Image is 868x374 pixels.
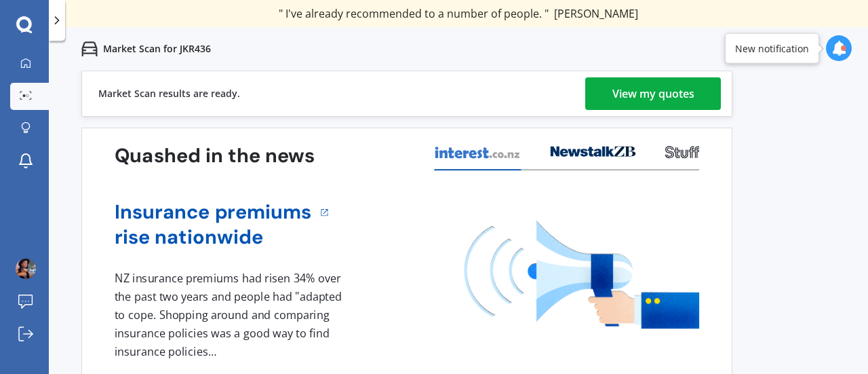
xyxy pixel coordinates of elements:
div: View my quotes [612,77,694,110]
a: rise nationwide [115,225,312,250]
div: Market Scan results are ready. [98,71,240,116]
p: Market Scan for JKR436 [103,42,211,56]
img: media image [465,221,699,329]
div: New notification [735,41,809,55]
a: View my quotes [585,77,721,110]
div: NZ insurance premiums had risen 34% over the past two years and people had "adapted to cope. Shop... [115,269,347,360]
h3: Quashed in the news [115,143,315,168]
img: car.f15378c7a67c060ca3f3.svg [81,41,98,57]
img: picture [16,259,36,279]
a: Insurance premiums [115,200,312,225]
